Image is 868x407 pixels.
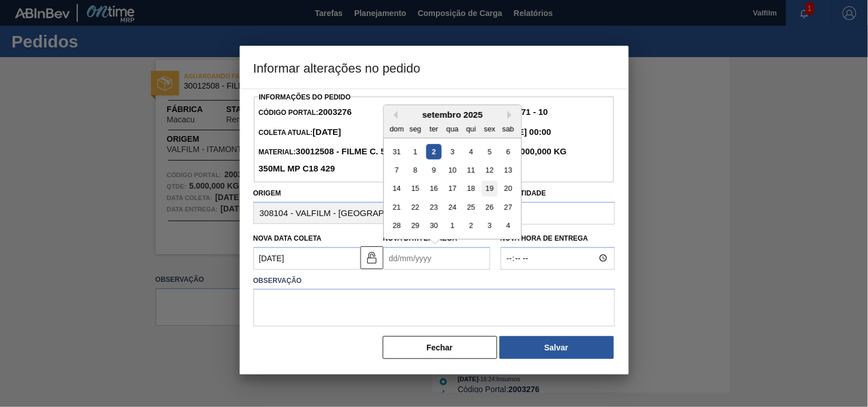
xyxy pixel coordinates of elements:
[407,181,423,196] div: Choose segunda-feira, 15 de setembro de 2025
[511,146,567,156] strong: 5.000,000 KG
[445,121,460,136] div: qua
[500,143,516,159] div: Choose sábado, 6 de setembro de 2025
[389,121,405,136] div: dom
[240,46,629,89] h3: Informar alterações no pedido
[259,93,351,101] label: Informações do Pedido
[313,127,342,137] strong: [DATE]
[501,230,615,247] label: Nova Hora de Entrega
[500,121,516,136] div: sab
[445,143,460,159] div: Choose quarta-feira, 3 de setembro de 2025
[463,199,478,215] div: Choose quinta-feira, 25 de setembro de 2025
[383,247,490,270] input: dd/mm/yyyy
[501,189,546,197] label: Quantidade
[426,143,441,159] div: Choose terça-feira, 2 de setembro de 2025
[482,181,497,196] div: Choose sexta-feira, 19 de setembro de 2025
[445,199,460,215] div: Choose quarta-feira, 24 de setembro de 2025
[365,251,379,265] img: unlocked
[253,247,360,270] input: dd/mm/yyyy
[500,162,516,178] div: Choose sábado, 13 de setembro de 2025
[407,121,423,136] div: seg
[360,246,383,269] button: unlocked
[445,162,460,178] div: Choose quarta-feira, 10 de setembro de 2025
[463,143,478,159] div: Choose quinta-feira, 4 de setembro de 2025
[463,181,478,196] div: Choose quinta-feira, 18 de setembro de 2025
[253,234,322,242] label: Nova Data Coleta
[407,218,423,233] div: Choose segunda-feira, 29 de setembro de 2025
[445,218,460,233] div: Choose quarta-feira, 1 de outubro de 2025
[318,107,351,117] strong: 2003276
[482,162,497,178] div: Choose sexta-feira, 12 de setembro de 2025
[426,199,441,215] div: Choose terça-feira, 23 de setembro de 2025
[407,143,423,159] div: Choose segunda-feira, 1 de setembro de 2025
[482,199,497,215] div: Choose sexta-feira, 26 de setembro de 2025
[387,142,517,234] div: month 2025-09
[482,121,497,136] div: sex
[383,336,497,359] button: Fechar
[390,111,398,119] button: Previous Month
[445,181,460,196] div: Choose quarta-feira, 17 de setembro de 2025
[383,234,458,242] label: Nova Data Entrega
[500,336,614,359] button: Salvar
[259,146,425,173] strong: 30012508 - FILME C. 510X65 BC 350ML MP C18 429
[500,181,516,196] div: Choose sábado, 20 de setembro de 2025
[463,121,478,136] div: qui
[389,162,405,178] div: Choose domingo, 7 de setembro de 2025
[508,111,516,119] button: Next Month
[426,218,441,233] div: Choose terça-feira, 30 de setembro de 2025
[259,109,352,117] span: Código Portal:
[482,218,497,233] div: Choose sexta-feira, 3 de outubro de 2025
[500,199,516,215] div: Choose sábado, 27 de setembro de 2025
[259,148,425,173] span: Material:
[482,143,497,159] div: Choose sexta-feira, 5 de setembro de 2025
[463,218,478,233] div: Choose quinta-feira, 2 de outubro de 2025
[389,199,405,215] div: Choose domingo, 21 de setembro de 2025
[426,162,441,178] div: Choose terça-feira, 9 de setembro de 2025
[389,181,405,196] div: Choose domingo, 14 de setembro de 2025
[253,273,615,289] label: Observação
[259,129,341,137] span: Coleta Atual:
[498,127,551,137] strong: [DATE] 00:00
[500,218,516,233] div: Choose sábado, 4 de outubro de 2025
[389,218,405,233] div: Choose domingo, 28 de setembro de 2025
[407,162,423,178] div: Choose segunda-feira, 8 de setembro de 2025
[407,199,423,215] div: Choose segunda-feira, 22 de setembro de 2025
[463,162,478,178] div: Choose quinta-feira, 11 de setembro de 2025
[384,110,521,119] div: setembro 2025
[389,143,405,159] div: Choose domingo, 31 de agosto de 2025
[426,121,441,136] div: ter
[426,181,441,196] div: Choose terça-feira, 16 de setembro de 2025
[253,189,282,197] label: Origem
